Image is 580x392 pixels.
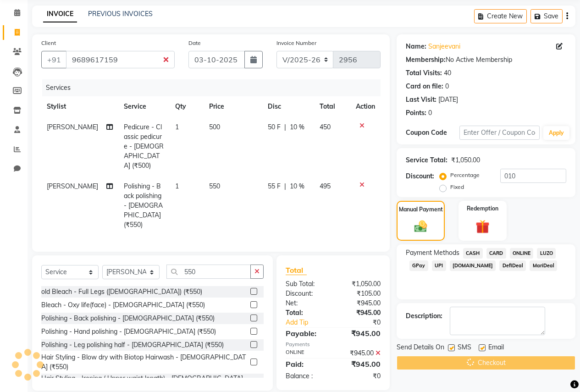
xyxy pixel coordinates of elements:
[279,318,342,327] a: Add Tip
[333,298,387,308] div: ₹945.00
[124,182,163,229] span: Polishing - Back polishing - [DEMOGRAPHIC_DATA] (₹550)
[268,182,281,191] span: 55 F
[268,122,281,132] span: 50 F
[445,82,449,91] div: 0
[333,359,387,370] div: ₹945.00
[438,95,458,105] div: [DATE]
[410,219,431,234] img: _cash.svg
[406,171,434,181] div: Discount:
[399,205,443,214] label: Manual Payment
[463,248,483,259] span: CASH
[290,122,304,132] span: 10 %
[41,300,205,310] div: Bleach - Oxy life(face) - [DEMOGRAPHIC_DATA] (₹550)
[47,182,98,190] span: [PERSON_NAME]
[188,39,201,47] label: Date
[209,123,220,131] span: 500
[333,308,387,318] div: ₹945.00
[41,96,118,117] th: Stylist
[41,287,202,297] div: old Bleach - Full Legs ([DEMOGRAPHIC_DATA]) (₹550)
[42,79,387,96] div: Services
[432,260,446,271] span: UPI
[450,260,496,271] span: [DOMAIN_NAME]
[320,182,331,190] span: 495
[41,314,215,323] div: Polishing - Back polishing - [DEMOGRAPHIC_DATA] (₹550)
[262,96,314,117] th: Disc
[333,371,387,381] div: ₹0
[499,260,526,271] span: DefiDeal
[428,42,460,51] a: Sanjeevani
[450,183,464,191] label: Fixed
[290,182,304,191] span: 10 %
[406,128,459,138] div: Coupon Code
[406,311,442,321] div: Description:
[284,182,286,191] span: |
[279,308,333,318] div: Total:
[530,9,563,23] button: Save
[467,204,498,213] label: Redemption
[450,171,480,179] label: Percentage
[276,39,316,47] label: Invoice Number
[47,123,98,131] span: [PERSON_NAME]
[279,359,333,370] div: Paid:
[406,248,459,258] span: Payment Methods
[333,289,387,298] div: ₹105.00
[41,340,224,350] div: Polishing - Leg polishing half - [DEMOGRAPHIC_DATA] (₹550)
[175,123,179,131] span: 1
[170,96,204,117] th: Qty
[286,341,381,348] div: Payments
[209,182,220,190] span: 550
[406,55,566,65] div: No Active Membership
[320,123,331,131] span: 450
[451,155,480,165] div: ₹1,050.00
[406,42,426,51] div: Name:
[406,95,436,105] div: Last Visit:
[166,265,251,279] input: Search or Scan
[406,82,443,91] div: Card on file:
[333,348,387,358] div: ₹945.00
[41,327,216,337] div: Polishing - Hand polishing - [DEMOGRAPHIC_DATA] (₹550)
[279,298,333,308] div: Net:
[406,55,446,65] div: Membership:
[175,182,179,190] span: 1
[537,248,556,259] span: LUZO
[41,39,56,47] label: Client
[350,96,381,117] th: Action
[88,10,153,18] a: PREVIOUS INVOICES
[43,6,77,22] a: INVOICE
[406,155,447,165] div: Service Total:
[342,318,387,327] div: ₹0
[204,96,263,117] th: Price
[279,279,333,289] div: Sub Total:
[397,342,444,354] span: Send Details On
[279,348,333,358] div: ONLINE
[510,248,534,259] span: ONLINE
[279,371,333,381] div: Balance :
[486,248,506,259] span: CARD
[444,68,451,78] div: 40
[41,51,67,68] button: +91
[118,96,170,117] th: Service
[406,68,442,78] div: Total Visits:
[406,108,426,118] div: Points:
[66,51,175,68] input: Search by Name/Mobile/Email/Code
[284,122,286,132] span: |
[41,353,247,372] div: Hair Styling - Blow dry with Biotop Hairwash - [DEMOGRAPHIC_DATA] (₹550)
[314,96,350,117] th: Total
[124,123,164,170] span: Pedicure - Classic pedicure - [DEMOGRAPHIC_DATA] (₹500)
[471,218,494,235] img: _gift.svg
[409,260,428,271] span: GPay
[279,289,333,298] div: Discount:
[286,265,307,275] span: Total
[474,9,527,23] button: Create New
[279,328,333,339] div: Payable:
[543,126,569,140] button: Apply
[459,126,540,140] input: Enter Offer / Coupon Code
[488,342,504,354] span: Email
[530,260,557,271] span: MariDeal
[428,108,432,118] div: 0
[333,279,387,289] div: ₹1,050.00
[333,328,387,339] div: ₹945.00
[458,342,471,354] span: SMS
